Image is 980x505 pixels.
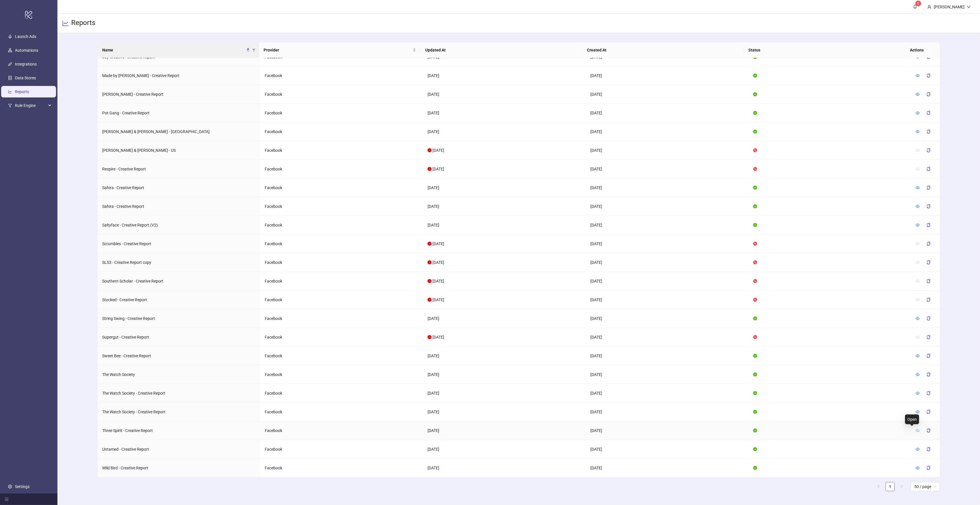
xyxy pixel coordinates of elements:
a: eye [916,372,920,377]
a: Data Stores [15,76,36,80]
td: [DATE] [423,365,586,384]
span: eye [916,242,920,246]
a: eye [916,466,920,470]
td: [DATE] [586,272,749,291]
span: eye [916,223,920,227]
button: right [897,482,906,491]
th: Actions [905,42,934,58]
td: Facebook [260,421,423,440]
td: [DATE] [586,122,749,141]
span: copy [927,186,931,190]
li: Next Page [897,482,906,491]
td: Facebook [260,85,423,104]
td: Scrumbles - Creative Report [98,235,260,253]
span: exclamation-circle [428,167,432,171]
a: eye [916,223,920,227]
li: Previous Page [874,482,883,491]
td: [DATE] [586,421,749,440]
td: Respire - Creative Report [98,160,260,178]
button: copy [922,258,935,267]
th: Created At [582,42,744,58]
span: check-circle [753,130,757,134]
button: copy [922,202,935,211]
span: bell [913,5,917,9]
span: eye [916,335,920,339]
span: eye [916,298,920,302]
span: exclamation-circle [428,260,432,264]
span: check-circle [753,204,757,208]
span: exclamation-circle [428,242,432,246]
span: eye [916,410,920,414]
span: copy [927,74,931,78]
button: copy [922,445,935,454]
a: Reports [15,89,29,94]
span: eye [916,372,920,377]
span: copy [927,354,931,358]
span: copy [927,447,931,451]
span: check-circle [753,111,757,115]
span: stop [753,335,757,339]
button: copy [922,389,935,398]
button: left [874,482,883,491]
button: copy [922,351,935,360]
td: Facebook [260,272,423,291]
td: [PERSON_NAME] & [PERSON_NAME] - [GEOGRAPHIC_DATA] [98,122,260,141]
td: [DATE] [586,309,749,328]
td: Facebook [260,178,423,197]
span: copy [927,279,931,283]
div: Open [905,414,919,424]
span: menu-fold [5,497,9,501]
a: eye [916,447,920,452]
td: Facebook [260,235,423,253]
span: copy [927,92,931,96]
span: eye [916,148,920,152]
td: [DATE] [586,141,749,160]
td: Facebook [260,141,423,160]
a: eye [916,316,920,321]
span: copy [927,429,931,433]
a: Automations [15,48,38,53]
td: [DATE] [586,328,749,347]
td: Pot Gang - Creative Report [98,104,260,122]
td: Facebook [260,403,423,421]
td: [DATE] [423,347,586,365]
span: copy [927,410,931,414]
span: check-circle [753,429,757,433]
td: [DATE] [586,291,749,309]
td: Untamed - Creative Report [98,440,260,459]
button: copy [922,220,935,230]
a: eye [916,354,920,358]
td: Facebook [260,122,423,141]
span: check-circle [753,372,757,377]
button: copy [922,146,935,155]
td: Three Spirit - Creative Report [98,421,260,440]
span: copy [927,223,931,227]
span: [DATE] [432,167,444,171]
td: Facebook [260,384,423,403]
td: Southern Scholar - Creative Report [98,272,260,291]
td: Facebook [260,440,423,459]
td: [DATE] [586,253,749,272]
th: Status [744,42,906,58]
a: 1 [886,482,894,491]
span: right [900,485,903,488]
th: Updated At [421,42,582,58]
td: Facebook [260,253,423,272]
span: eye [916,466,920,470]
span: stop [753,260,757,264]
span: copy [927,111,931,115]
td: Saltyface - Creative Report (V2) [98,216,260,235]
span: eye [916,316,920,320]
span: eye [916,204,920,208]
td: Facebook [260,328,423,347]
span: Rule Engine [15,100,47,111]
span: user [927,5,931,9]
td: Facebook [260,347,423,365]
span: [DATE] [432,241,444,246]
a: eye [916,73,920,78]
td: [DATE] [586,197,749,216]
td: Stocked - Creative Report [98,291,260,309]
div: Page Size [911,482,940,491]
td: [DATE] [586,85,749,104]
td: [DATE] [586,384,749,403]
